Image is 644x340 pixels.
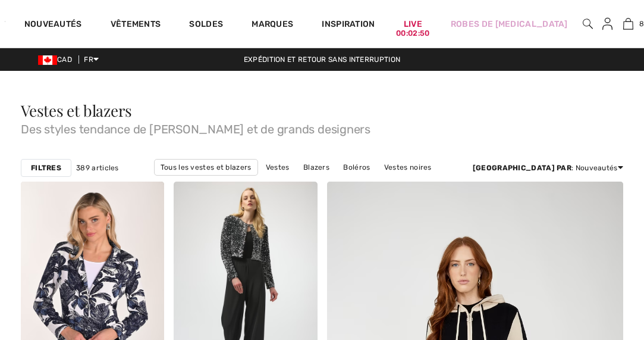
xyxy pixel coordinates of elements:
[473,163,623,173] div: : Nouveautés
[400,176,461,191] a: Vestes bleues
[84,55,99,64] span: FR
[473,164,571,172] strong: [GEOGRAPHIC_DATA] par
[451,18,568,30] a: Robes de [MEDICAL_DATA]
[639,18,644,29] span: 8
[24,19,82,32] a: Nouveautés
[396,28,429,39] div: 00:02:50
[38,55,57,65] img: Canadian Dollar
[202,176,299,191] a: Vestes [PERSON_NAME]
[260,160,296,175] a: Vestes
[31,163,61,173] strong: Filtres
[378,160,438,175] a: Vestes noires
[404,18,422,30] a: Live00:02:50
[623,17,634,31] a: 8
[38,55,77,64] span: CAD
[154,159,258,176] a: Tous les vestes et blazers
[21,118,623,135] span: Des styles tendance de [PERSON_NAME] et de grands designers
[337,160,376,175] a: Boléros
[301,176,398,191] a: Vestes [PERSON_NAME]
[602,17,612,31] img: Mes infos
[623,17,633,31] img: Mon panier
[76,163,119,173] span: 389 articles
[131,176,200,191] a: Vestes blanches
[297,160,335,175] a: Blazers
[252,19,293,32] a: Marques
[189,19,223,32] a: Soldes
[322,19,375,32] span: Inspiration
[111,19,161,32] a: Vêtements
[5,10,5,33] img: 1ère Avenue
[583,17,593,31] img: recherche
[593,17,622,32] a: Se connecter
[21,100,132,121] span: Vestes et blazers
